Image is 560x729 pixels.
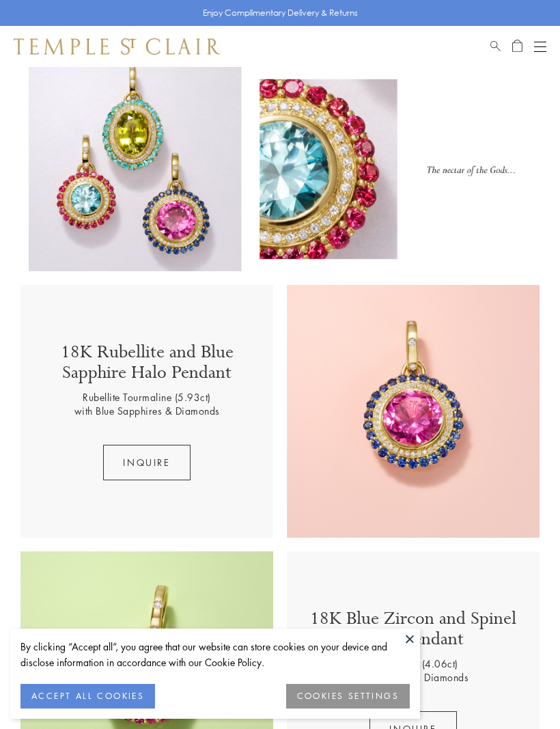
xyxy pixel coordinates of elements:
p: Rubellite Tourmaline (5.93ct) [83,390,211,404]
a: Open Shopping Bag [512,38,522,55]
iframe: Gorgias live chat messenger [492,665,546,715]
p: 18K Rubellite and Blue Sapphire Halo Pendant [34,342,260,390]
img: Temple St. Clair [14,38,220,55]
p: 18K Blue Zircon and Spinel Halo Pendant [300,609,526,657]
button: ACCEPT ALL COOKIES [20,684,155,709]
button: Open navigation [534,38,546,55]
a: Search [490,38,501,55]
button: COOKIES SETTINGS [286,684,410,709]
div: By clicking “Accept all”, you agree that our website can store cookies on your device and disclos... [20,639,410,670]
button: inquire [103,445,190,480]
p: with Blue Sapphires & Diamonds [74,404,220,417]
p: Enjoy Complimentary Delivery & Returns [203,6,358,20]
